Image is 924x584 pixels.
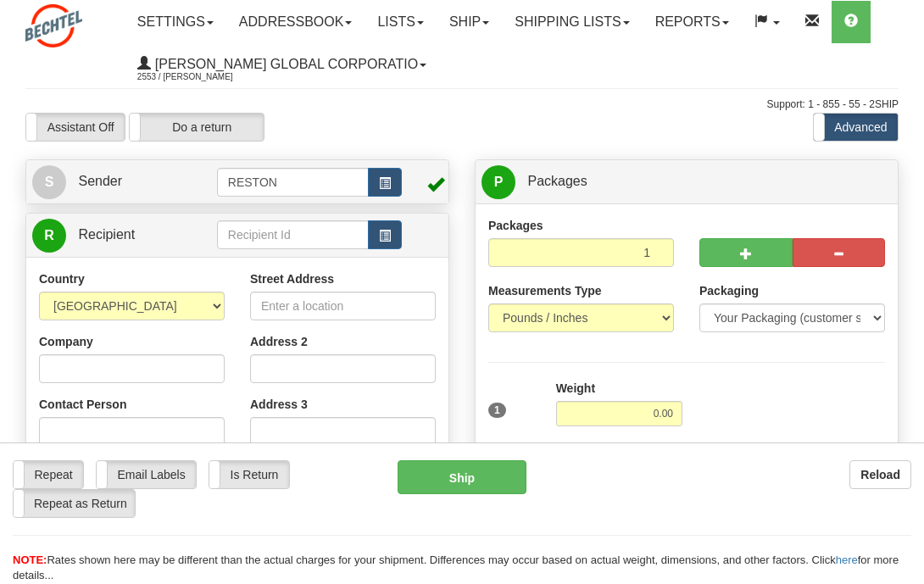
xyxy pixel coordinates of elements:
[836,553,858,566] a: here
[25,97,899,112] div: Support: 1 - 855 - 55 - 2SHIP
[14,490,135,517] label: Repeat as Return
[488,217,543,234] label: Packages
[398,460,526,494] button: Ship
[125,43,439,86] a: [PERSON_NAME] Global Corporatio 2553 / [PERSON_NAME]
[25,4,82,47] img: logo2553.jpg
[437,1,502,43] a: Ship
[39,396,126,413] label: Contact Person
[250,333,308,350] label: Address 2
[217,220,369,249] input: Recipient Id
[97,461,196,488] label: Email Labels
[39,270,85,287] label: Country
[32,218,197,253] a: R Recipient
[78,227,135,242] span: Recipient
[885,205,922,378] iframe: chat widget
[137,69,264,86] span: 2553 / [PERSON_NAME]
[209,461,289,488] label: Is Return
[643,1,742,43] a: Reports
[488,403,506,418] span: 1
[125,1,226,43] a: Settings
[488,282,602,299] label: Measurements Type
[250,292,436,320] input: Enter a location
[32,164,217,199] a: S Sender
[151,57,418,71] span: [PERSON_NAME] Global Corporatio
[39,333,93,350] label: Company
[26,114,125,141] label: Assistant Off
[32,219,66,253] span: R
[556,380,595,397] label: Weight
[481,164,892,199] a: P Packages
[860,468,900,481] b: Reload
[481,165,515,199] span: P
[527,174,587,188] span: Packages
[814,114,898,141] label: Advanced
[13,553,47,566] span: NOTE:
[365,1,436,43] a: Lists
[226,1,365,43] a: Addressbook
[502,1,642,43] a: Shipping lists
[78,174,122,188] span: Sender
[250,396,308,413] label: Address 3
[556,439,618,456] label: Dims Code
[32,165,66,199] span: S
[250,270,334,287] label: Street Address
[14,461,83,488] label: Repeat
[130,114,264,141] label: Do a return
[699,282,759,299] label: Packaging
[217,168,369,197] input: Sender Id
[849,460,911,489] button: Reload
